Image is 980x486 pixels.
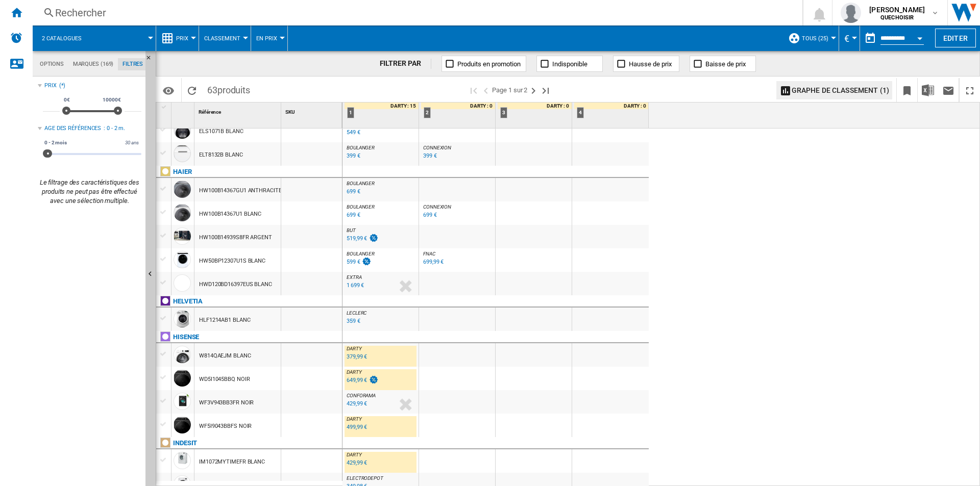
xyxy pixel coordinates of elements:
[423,152,437,159] div: 399 €
[422,210,437,220] div: Mise à jour : mardi 26 août 2025 13:01
[345,369,416,393] div: DARTY 649,99 €
[182,78,202,102] button: Recharger
[44,124,101,133] div: Age des références
[68,58,118,70] md-tab-item: Marques (169)
[345,399,367,409] div: Mise à jour : mardi 26 août 2025 04:47
[104,124,141,133] div: : 0 - 2 m.
[101,96,122,104] span: 10000€
[38,178,141,206] div: Le filtrage des caractéristiques des produits ne peut pas être effectué avec une sélection multiple.
[173,437,197,449] div: Cliquez pour filtrer sur cette marque
[199,391,254,415] div: WF3V943BB3FR NOIR
[345,422,367,432] div: Mise à jour : mardi 26 août 2025 12:58
[347,400,367,407] div: 429,99 €
[423,259,444,265] div: 699,99 €
[345,234,379,244] div: Mise à jour : mardi 26 août 2025 04:22
[500,107,507,118] div: 3
[869,5,925,15] span: [PERSON_NAME]
[202,78,255,99] span: 63
[347,369,362,375] span: DARTY
[285,109,295,115] span: SKU
[283,103,342,118] div: Sort None
[421,103,495,128] div: 2 DARTY : 0
[199,202,261,226] div: HW100B14367U1 BLANC
[347,259,360,265] div: 599 €
[347,181,375,186] span: BOULANGER
[527,78,540,102] button: Page suivante
[174,103,194,118] div: Sort None
[802,35,828,42] span: TOUS (25)
[10,32,22,44] img: alerts-logo.svg
[422,257,444,267] div: Mise à jour : lundi 25 août 2025 12:46
[42,25,92,51] button: 2 catalogues
[423,251,435,257] span: FNAC
[423,204,451,210] span: CONNEXION
[492,78,527,102] span: Page 1 sur 2
[347,212,360,218] div: 699 €
[536,56,603,72] button: Indisponible
[204,25,246,51] button: Classement
[347,310,366,316] span: LECLERC
[173,331,199,343] div: Cliquez pour filtrer sur cette marque
[347,353,367,360] div: 379,99 €
[540,78,552,102] button: Dernière page
[345,227,416,251] div: BUT 519,99 €
[457,60,521,68] span: Produits en promotion
[38,25,151,51] div: 2 catalogues
[347,204,375,210] span: BOULANGER
[118,58,148,70] md-tab-item: Filtres
[844,25,854,51] button: €
[256,25,282,51] button: En Prix
[347,424,367,430] div: 499,99 €
[42,35,82,42] span: 2 catalogues
[345,452,416,475] div: DARTY 429,99 €
[345,416,416,440] div: DARTY 499,99 €
[199,179,282,202] div: HW100B14367GU1 ANTHRACITE
[197,103,281,118] div: Sort None
[844,33,849,44] span: €
[705,60,746,68] span: Baisse de prix
[199,249,265,273] div: HW50BP12307U1S BLANC
[176,35,188,42] span: Prix
[199,450,265,474] div: IM1072MYTIMEFR BLANC
[776,81,892,99] button: Graphe de classement (1)
[158,81,179,99] button: Options
[960,78,980,102] button: Plein écran
[574,103,649,109] div: DARTY : 0
[161,25,193,51] div: Prix
[345,316,360,326] div: Mise à jour : mardi 26 août 2025 04:39
[498,103,572,128] div: 3 DARTY : 0
[423,145,451,150] span: CONNEXION
[772,78,897,103] div: Sélectionnez 1 à 3 sites en cliquant sur les cellules afin d'afficher un graphe de classement
[197,103,281,118] div: Référence Sort None
[880,14,914,21] b: QUECHOISIR
[345,352,367,362] div: Mise à jour : mardi 26 août 2025 13:41
[918,78,938,102] button: Télécharger au format Excel
[345,127,360,138] div: Mise à jour : mardi 26 août 2025 00:36
[347,107,354,118] div: 1
[347,416,362,422] span: DARTY
[347,188,360,195] div: 699 €
[199,344,251,368] div: W814QAEJM BLANC
[199,415,252,438] div: WF5I9043BBFS NOIR
[613,56,679,72] button: Hausse de prix
[199,309,250,332] div: HLF1214AB1 BLANC
[347,235,367,242] div: 519,99 €
[199,273,272,296] div: HWD120BD16397EUS BLANC
[345,310,416,334] div: LECLERC 359 €
[421,204,493,227] div: CONNEXION 699 €
[347,274,362,280] span: EXTRA
[199,368,250,391] div: WD5I1045BBQ NOIR
[199,143,243,167] div: ELT8132B BLANC
[345,210,360,220] div: Mise à jour : mardi 26 août 2025 00:49
[347,251,375,257] span: BOULANGER
[345,121,416,145] div: BOULANGER 549 €
[841,3,861,23] img: profile.jpg
[347,452,362,457] span: DARTY
[897,78,917,102] button: Créer un favoris
[347,129,360,136] div: 549 €
[345,151,360,161] div: Mise à jour : mardi 26 août 2025 01:04
[498,103,572,109] div: DARTY : 0
[802,25,834,51] button: TOUS (25)
[347,346,362,351] span: DARTY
